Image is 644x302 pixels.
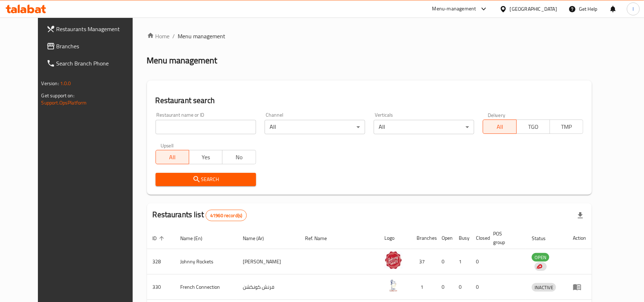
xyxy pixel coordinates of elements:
span: POS group [493,229,517,247]
span: All [486,122,513,132]
span: 41960 record(s) [206,212,246,219]
td: 0 [436,249,453,274]
img: Johnny Rockets [384,251,402,269]
span: 1.0.0 [60,79,71,88]
input: Search for restaurant name or ID.. [156,120,256,134]
h2: Restaurants list [153,209,247,221]
span: Search Branch Phone [56,59,140,68]
div: Total records count [206,210,247,221]
span: Name (En) [181,234,212,243]
th: Open [436,227,453,249]
img: French Connection [384,277,402,294]
th: Action [567,227,592,249]
span: Version: [41,79,59,88]
h2: Restaurant search [156,95,584,106]
td: 0 [470,274,487,300]
span: Ref. Name [305,234,336,243]
span: No [225,152,253,162]
label: Upsell [161,143,174,148]
span: TGO [520,122,547,132]
button: No [222,150,256,164]
a: Restaurants Management [41,20,146,38]
span: TMP [553,122,580,132]
img: delivery hero logo [536,263,542,270]
td: 1 [411,274,436,300]
a: Search Branch Phone [41,55,146,72]
button: Yes [189,150,222,164]
th: Busy [453,227,470,249]
span: ID [153,234,166,243]
div: Export file [572,207,589,224]
td: فرنش كونكشن [237,274,299,300]
td: 37 [411,249,436,274]
span: Restaurants Management [56,25,140,33]
div: All [265,120,365,134]
div: Menu [573,283,586,291]
span: OPEN [532,253,549,262]
span: Yes [192,152,220,162]
td: 0 [453,274,470,300]
span: INACTIVE [532,283,556,292]
span: Name (Ar) [243,234,273,243]
td: 330 [147,274,175,300]
li: / [173,32,175,40]
span: Menu management [178,32,226,40]
td: Johnny Rockets [175,249,237,274]
th: Branches [411,227,436,249]
div: Menu-management [432,5,476,13]
button: All [483,120,516,134]
nav: breadcrumb [147,32,592,40]
td: 1 [453,249,470,274]
th: Logo [379,227,411,249]
button: TMP [550,120,583,134]
div: INACTIVE [532,283,556,292]
a: Branches [41,38,146,55]
div: Indicates that the vendor menu management has been moved to DH Catalog service [535,262,547,271]
label: Delivery [488,112,506,117]
a: Support.OpsPlatform [41,98,87,107]
div: All [374,120,474,134]
button: TGO [516,120,550,134]
td: 328 [147,249,175,274]
div: [GEOGRAPHIC_DATA] [510,5,557,13]
td: 0 [470,249,487,274]
span: All [159,152,186,162]
h2: Menu management [147,55,217,66]
span: Status [532,234,555,243]
span: Search [161,175,250,184]
td: [PERSON_NAME] [237,249,299,274]
span: Branches [56,42,140,50]
button: Search [156,173,256,186]
td: 0 [436,274,453,300]
span: Get support on: [41,91,74,100]
a: Home [147,32,170,40]
span: l [633,5,634,13]
th: Closed [470,227,487,249]
button: All [156,150,189,164]
td: French Connection [175,274,237,300]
